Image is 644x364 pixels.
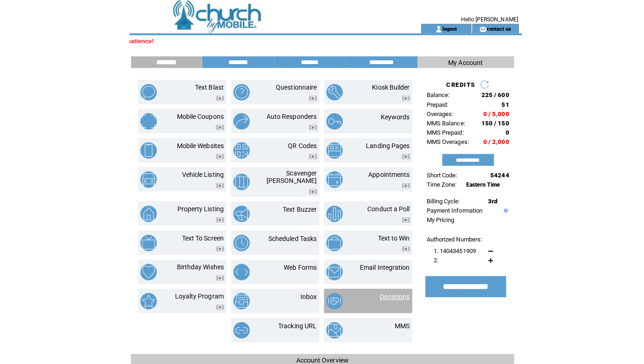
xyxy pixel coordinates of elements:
[214,273,221,278] img: video.png
[231,83,247,99] img: questionnaire.png
[496,206,502,210] img: help.gif
[214,215,221,220] img: video.png
[281,261,313,268] a: Web Forms
[422,195,455,202] span: Billing Cycle:
[323,141,339,157] img: landing-pages.png
[214,123,221,129] img: video.png
[422,91,445,97] span: Balance:
[323,261,339,277] img: email-integration.png
[376,290,405,297] a: Donations
[175,260,221,268] a: Birthday Wishes
[139,290,155,306] img: loyalty-program.png
[422,128,459,135] span: MMS Prepaid:
[306,152,313,157] img: video.png
[214,152,221,157] img: video.png
[496,100,504,107] span: 51
[422,179,452,186] span: Time Zone:
[323,83,339,99] img: kiosk-builder.png
[443,58,478,65] span: My Account
[437,25,452,31] a: logout
[306,95,313,100] img: video.png
[264,111,313,119] a: Auto Responders
[193,83,221,90] a: Text Blast
[422,233,477,240] span: Authorized Numbers:
[362,140,405,148] a: Landing Pages
[422,137,464,144] span: MMS Overages:
[139,169,155,186] img: vehicle-listing.png
[397,152,405,157] img: video.png
[483,195,492,202] span: 3rd
[323,290,339,306] img: donations.png
[231,232,247,248] img: scheduled-tasks.png
[364,203,405,210] a: Conduct a Poll
[176,203,221,210] a: Property Listing
[231,172,247,188] img: scavenger-hunt.png
[293,352,345,360] span: Account Overview
[323,232,339,248] img: text-to-win.png
[139,261,155,277] img: birthday-wishes.png
[478,137,504,144] span: 0 / 2,000
[390,318,405,326] a: MMS
[429,245,471,252] span: 1. 14043451909
[481,25,506,31] a: contact us
[397,95,405,100] img: video.png
[214,181,221,186] img: video.png
[128,37,516,44] marquee: We are currently experiencing an issue with opt-ins to Keywords. You may still send a SMS and MMS...
[264,168,313,182] a: Scavenger [PERSON_NAME]
[180,232,221,239] a: Text To Screen
[266,232,313,240] a: Scheduled Tasks
[173,289,221,297] a: Loyalty Program
[139,203,155,220] img: property-listing.png
[422,214,449,221] a: My Pricing
[214,244,221,249] img: video.png
[139,83,155,99] img: text-blast.png
[368,83,405,90] a: Kiosk Builder
[323,169,339,186] img: appointments.png
[430,25,437,32] img: account_icon.gif
[374,232,405,239] a: Text to Win
[397,244,405,249] img: video.png
[297,290,313,297] a: Inbox
[442,80,470,87] span: CREDITS
[231,318,247,335] img: tracking-url.png
[323,318,339,335] img: mms.png
[422,118,460,125] span: MMS Balance:
[461,180,495,186] span: Eastern Time
[175,140,221,148] a: Mobile Websites
[429,254,434,261] span: 2.
[214,301,221,306] img: video.png
[231,290,247,306] img: inbox.png
[214,95,221,100] img: video.png
[139,112,155,128] img: mobile-coupons.png
[422,205,477,212] a: Payment Information
[364,169,405,176] a: Appointments
[500,128,504,135] span: 0
[485,170,504,177] span: 54244
[231,141,247,157] img: qr-codes.png
[422,170,452,177] span: Short Code:
[273,83,313,90] a: Questionnaire
[285,140,313,148] a: QR Codes
[275,318,313,326] a: Tracking URL
[306,187,313,192] img: video.png
[356,261,405,268] a: Email Integration
[474,25,481,32] img: contact_us_icon.gif
[323,203,339,220] img: conduct-a-poll.png
[476,118,504,125] span: 150 / 150
[231,112,247,128] img: auto-responders.png
[397,181,405,186] img: video.png
[139,141,155,157] img: mobile-websites.png
[231,261,247,277] img: web-forms.png
[377,112,405,119] a: Keywords
[175,111,221,119] a: Mobile Coupons
[139,232,155,248] img: text-to-screen.png
[478,109,504,116] span: 0 / 5,000
[323,112,339,128] img: keywords.png
[306,123,313,129] img: video.png
[422,109,449,116] span: Overages:
[456,16,513,22] span: Hello [PERSON_NAME]
[280,203,313,211] a: Text Buzzer
[422,100,443,107] span: Prepaid:
[397,215,405,220] img: video.png
[231,203,247,220] img: text-buzzer.png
